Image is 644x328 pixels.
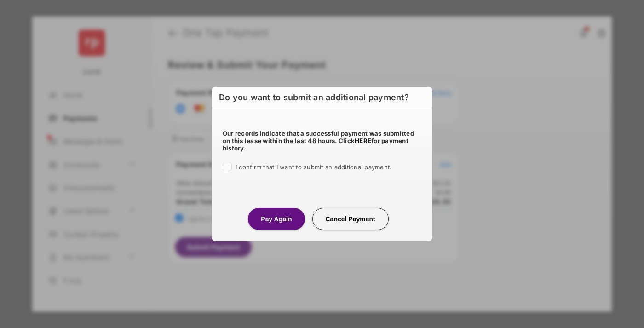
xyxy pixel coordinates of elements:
a: HERE [355,137,371,144]
span: I confirm that I want to submit an additional payment. [236,163,391,171]
button: Cancel Payment [312,208,389,230]
button: Pay Again [248,208,305,230]
h2: Do you want to submit an additional payment? [212,87,432,108]
h5: Our records indicate that a successful payment was submitted on this lease within the last 48 hou... [223,130,421,152]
